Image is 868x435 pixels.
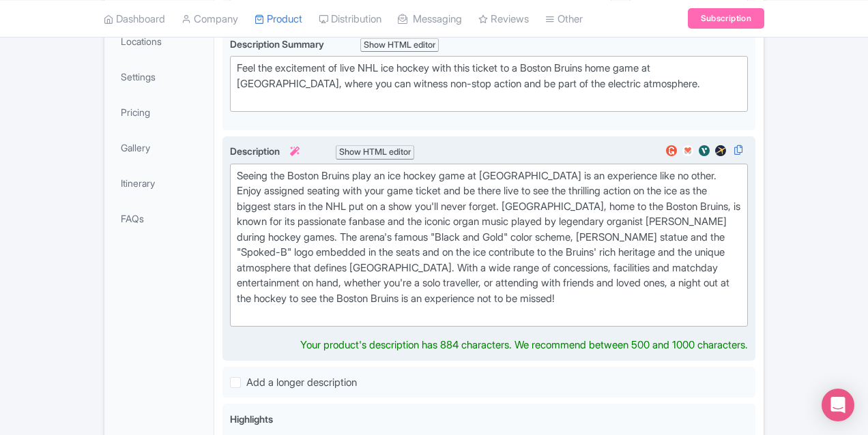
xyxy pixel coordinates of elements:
[107,168,211,198] a: Itinerary
[688,8,764,29] a: Subscription
[107,61,211,92] a: Settings
[230,145,302,157] span: Description
[237,61,741,107] div: Feel the excitement of live NHL ice hockey with this ticket to a Boston Bruins home game at [GEOG...
[230,38,326,50] span: Description Summary
[300,337,748,353] div: Your product's description has 884 characters. We recommend between 500 and 1000 characters.
[107,132,211,163] a: Gallery
[696,144,712,157] img: viator-review-widget-01-363d65f17b203e82e80c83508294f9cc.svg
[336,145,414,160] div: Show HTML editor
[822,389,854,421] div: Open Intercom Messenger
[107,97,211,127] a: Pricing
[712,144,729,157] img: expedia-review-widget-01-6a8748bc8b83530f19f0577495396935.svg
[246,376,357,389] span: Add a longer description
[230,413,273,425] span: Highlights
[680,144,696,157] img: musement-review-widget-01-cdcb82dea4530aa52f361e0f447f8f5f.svg
[360,38,439,52] div: Show HTML editor
[107,203,211,234] a: FAQs
[237,168,741,322] div: Seeing the Boston Bruins play an ice hockey game at [GEOGRAPHIC_DATA] is an experience like no ot...
[663,144,680,157] img: getyourguide-review-widget-01-c9ff127aecadc9be5c96765474840e58.svg
[107,26,211,57] a: Locations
